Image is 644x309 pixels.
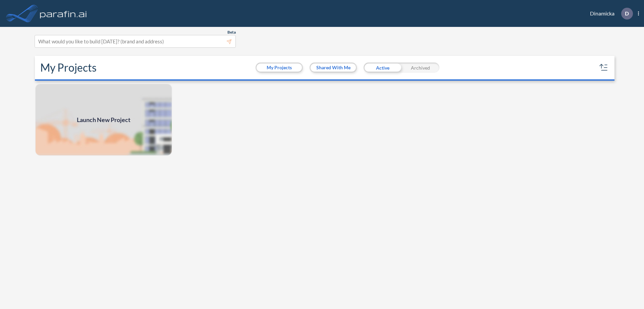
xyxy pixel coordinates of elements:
[35,83,172,156] img: add
[39,7,88,20] img: logo
[364,63,401,73] div: Active
[625,10,629,16] p: D
[311,64,356,72] button: Shared With Me
[598,62,609,73] button: sort
[401,63,439,73] div: Archived
[580,8,639,20] div: Dinamicka
[77,115,130,124] span: Launch New Project
[227,30,236,35] span: Beta
[257,64,302,72] button: My Projects
[35,83,172,156] a: Launch New Project
[40,61,97,74] h2: My Projects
